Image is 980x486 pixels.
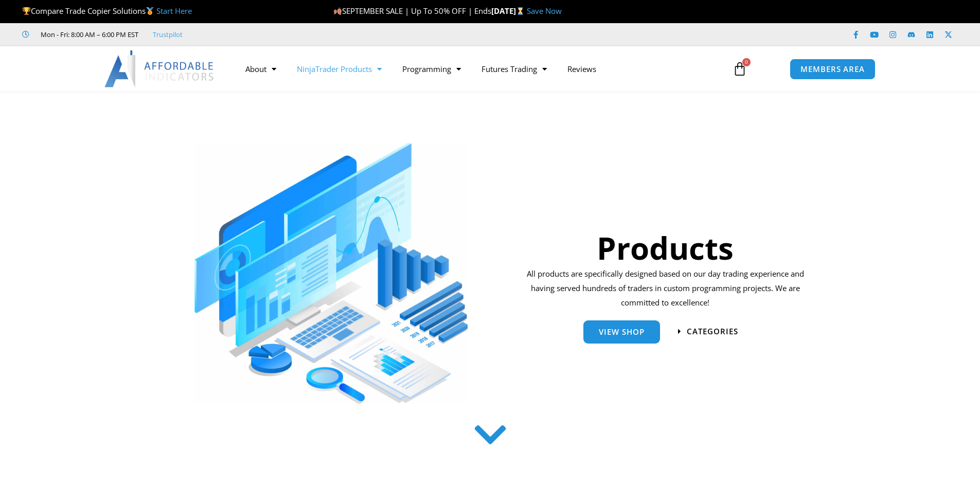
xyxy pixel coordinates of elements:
[491,6,527,16] strong: [DATE]
[22,6,192,16] span: Compare Trade Copier Solutions
[156,6,192,16] a: Start Here
[678,328,738,335] a: categories
[23,7,30,15] img: 🏆
[194,143,468,404] img: ProductsSection scaled | Affordable Indicators – NinjaTrader
[800,65,865,73] span: MEMBERS AREA
[392,57,471,81] a: Programming
[523,267,808,310] p: All products are specifically designed based on our day trading experience and having served hund...
[334,7,342,15] img: 🍂
[235,57,721,81] nav: Menu
[717,54,762,84] a: 0
[153,28,183,41] a: Trustpilot
[527,6,562,16] a: Save Now
[687,328,738,335] span: categories
[742,58,751,66] span: 0
[146,7,154,15] img: 🥇
[287,57,392,81] a: NinjaTrader Products
[333,6,491,16] span: SEPTEMBER SALE | Up To 50% OFF | Ends
[583,320,660,344] a: View Shop
[523,226,808,269] h1: Products
[38,28,138,41] span: Mon - Fri: 8:00 AM – 6:00 PM EST
[790,59,876,80] a: MEMBERS AREA
[471,57,557,81] a: Futures Trading
[516,7,524,15] img: ⌛
[104,50,215,87] img: LogoAI | Affordable Indicators – NinjaTrader
[599,328,645,336] span: View Shop
[557,57,607,81] a: Reviews
[235,57,287,81] a: About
